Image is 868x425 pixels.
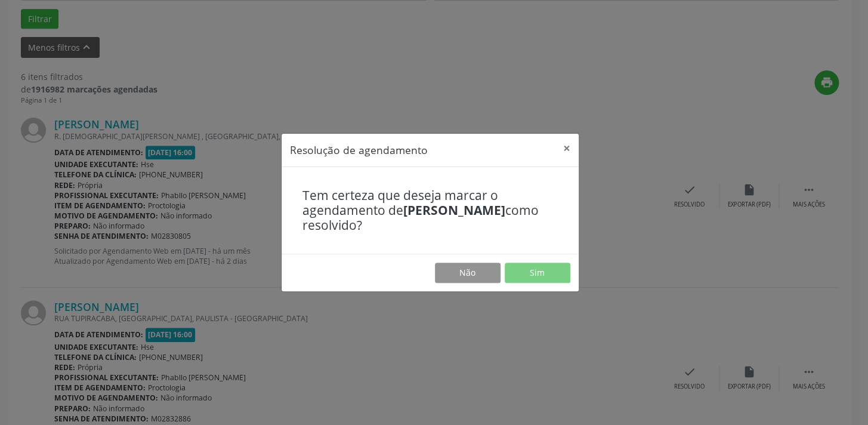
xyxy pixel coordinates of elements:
b: [PERSON_NAME] [403,202,505,218]
h5: Resolução de agendamento [290,142,428,158]
h4: Tem certeza que deseja marcar o agendamento de como resolvido? [302,188,558,233]
button: Não [435,263,501,283]
button: Close [555,134,579,163]
button: Sim [505,263,570,283]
